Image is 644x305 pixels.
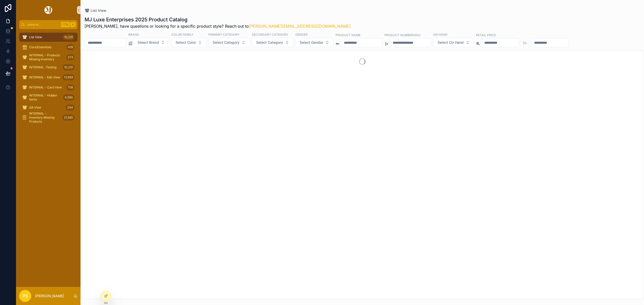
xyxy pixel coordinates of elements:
[66,84,74,90] div: 758
[19,43,77,52] a: Core/Essentials419
[252,32,288,37] label: Secondary Category
[138,40,159,45] span: Select Brand
[171,38,206,47] button: Select Button
[19,103,77,112] a: QA View244
[171,32,193,37] label: Color Family
[29,85,62,89] span: INTERNAL - Card View
[176,40,196,45] span: Select Color
[29,35,42,39] span: List View
[85,8,106,13] a: List View
[23,293,28,299] span: PS
[29,53,64,61] span: INTERNAL - Products Missing Inventory
[128,32,139,37] label: Brand
[433,38,474,47] button: Select Button
[66,44,74,50] div: 419
[295,32,308,37] label: Gender
[85,23,351,29] span: [PERSON_NAME], have questions or looking for a specific product style? Reach out to
[61,22,70,27] span: Ctrl
[384,33,421,37] label: Product Number/SKU
[29,93,61,101] span: INTERNAL - Hidden Items
[249,24,351,29] a: [PERSON_NAME][EMAIL_ADDRESS][DOMAIN_NAME]
[433,32,448,37] label: On Hand
[35,293,64,298] p: [PERSON_NAME]
[208,32,239,37] label: Primary Category
[66,54,74,60] div: 273
[19,33,77,42] a: List View10,231
[44,6,53,14] img: App logo
[19,83,77,92] a: INTERNAL - Card View758
[19,53,77,62] a: INTERNAL - Products Missing Inventory273
[85,16,351,23] h1: MJ Luxe Enterprises 2025 Product Catalog
[63,94,74,100] div: 4,590
[295,38,334,47] button: Select Button
[63,34,74,40] div: 10,231
[63,64,74,70] div: 10,231
[19,73,77,82] a: INTERNAL - Edit View13,959
[256,40,283,45] span: Select Category
[208,38,250,47] button: Select Button
[19,93,77,102] a: INTERNAL - Hidden Items4,590
[133,38,169,47] button: Select Button
[19,113,77,122] a: INTERNAL - Inventory Missing Products21,585
[300,40,323,45] span: Select Gender
[252,38,293,47] button: Select Button
[62,115,74,121] div: 21,585
[71,23,75,27] span: K
[476,33,496,37] label: Retail Price
[66,105,74,111] div: 244
[336,33,360,37] label: Product Name
[29,45,51,49] span: Core/Essentials
[91,8,106,13] span: List View
[523,40,527,46] p: to
[62,74,74,80] div: 13,959
[29,65,56,69] span: INTERNAL -Testing
[29,75,60,79] span: INTERNAL - Edit View
[19,63,77,72] a: INTERNAL -Testing10,231
[19,20,77,29] button: Jump to...CtrlK
[29,112,60,124] span: INTERNAL - Inventory Missing Products
[27,23,59,27] span: Jump to...
[213,40,239,45] span: Select Category
[16,29,80,129] div: scrollable content
[29,106,41,110] span: QA View
[437,40,464,45] span: Select On Hand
